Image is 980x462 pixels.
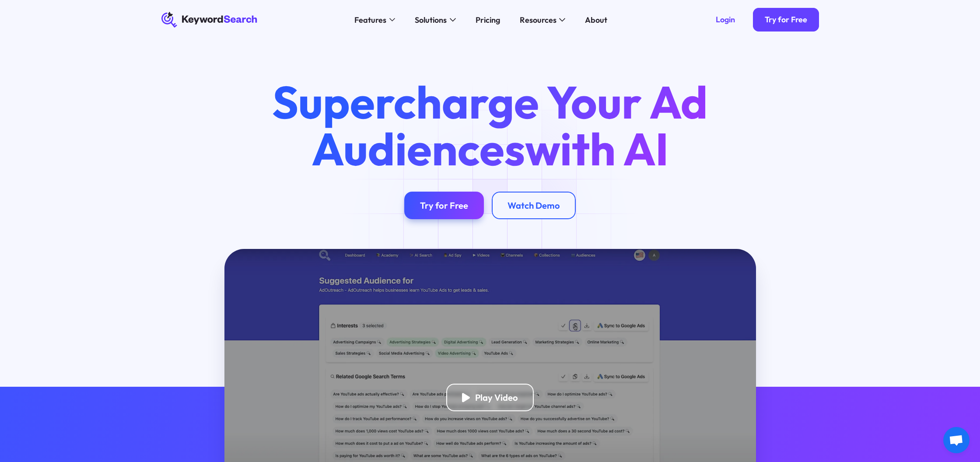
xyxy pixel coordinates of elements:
[475,392,518,403] div: Play Video
[585,14,607,26] div: About
[354,14,386,26] div: Features
[254,79,726,172] h1: Supercharge Your Ad Audiences
[716,15,735,25] div: Login
[525,120,668,177] span: with AI
[753,8,819,31] a: Try for Free
[943,427,969,453] div: Open chat
[469,12,506,28] a: Pricing
[520,14,556,26] div: Resources
[765,15,807,25] div: Try for Free
[404,192,484,219] a: Try for Free
[415,14,447,26] div: Solutions
[579,12,613,28] a: About
[507,200,560,211] div: Watch Demo
[704,8,747,31] a: Login
[420,200,468,211] div: Try for Free
[476,14,500,26] div: Pricing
